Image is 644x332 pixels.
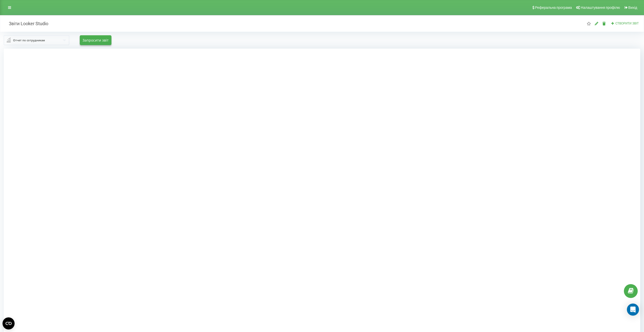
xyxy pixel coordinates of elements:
span: Реферальна програма [535,6,572,10]
span: Налаштування профілю [581,6,620,10]
i: Створити звіт [611,22,615,25]
span: Вихід [628,6,637,10]
h2: Звіти Looker Studio [4,21,48,26]
div: Отчет по сотрудникам [13,38,45,43]
span: Створити звіт [615,22,639,25]
i: Редагувати звіт [594,22,599,25]
i: Видалити звіт [602,22,606,25]
div: Open Intercom Messenger [627,304,639,316]
button: Open CMP widget [3,317,15,329]
button: Запросити звіт [80,35,111,45]
button: Створити звіт [610,21,640,26]
i: Цей звіт буде завантажений першим при відкритті "Звіти Looker Studio". Ви можете призначити будь-... [587,22,591,25]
